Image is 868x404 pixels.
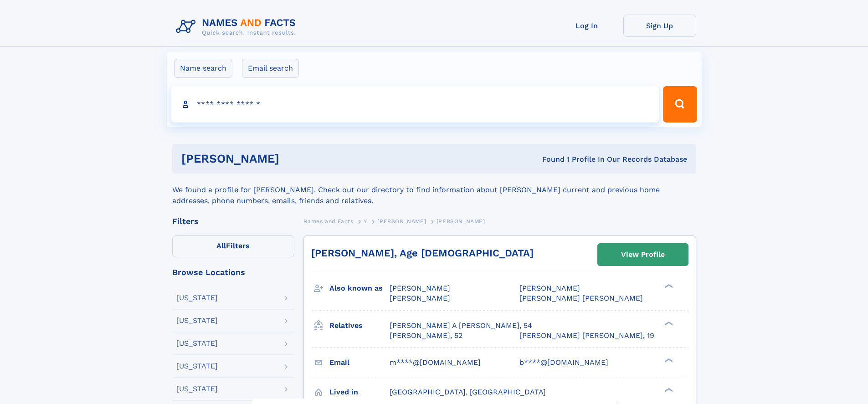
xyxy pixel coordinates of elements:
[176,363,218,370] div: [US_STATE]
[172,15,303,39] img: Logo Names and Facts
[181,153,411,164] h1: [PERSON_NAME]
[663,320,673,326] div: ❯
[621,244,665,265] div: View Profile
[364,215,367,227] a: Y
[377,218,426,225] span: [PERSON_NAME]
[311,247,534,259] a: [PERSON_NAME], Age [DEMOGRAPHIC_DATA]
[519,284,580,292] span: [PERSON_NAME]
[598,244,688,266] a: View Profile
[174,59,232,78] label: Name search
[519,331,654,341] a: [PERSON_NAME] [PERSON_NAME], 19
[390,294,450,302] span: [PERSON_NAME]
[663,283,673,289] div: ❯
[623,15,696,37] a: Sign Up
[172,174,696,206] div: We found a profile for [PERSON_NAME]. Check out our directory to find information about [PERSON_N...
[364,218,367,225] span: Y
[663,86,697,123] button: Search Button
[216,241,226,250] span: All
[329,384,390,400] h3: Lived in
[437,218,485,225] span: [PERSON_NAME]
[303,215,354,227] a: Names and Facts
[550,15,623,37] a: Log In
[390,331,462,341] a: [PERSON_NAME], 52
[390,321,532,331] a: [PERSON_NAME] A [PERSON_NAME], 54
[329,281,390,296] h3: Also known as
[172,217,294,225] div: Filters
[377,215,426,227] a: [PERSON_NAME]
[329,318,390,333] h3: Relatives
[242,59,299,78] label: Email search
[519,294,643,302] span: [PERSON_NAME] [PERSON_NAME]
[390,284,450,292] span: [PERSON_NAME]
[390,388,546,396] span: [GEOGRAPHIC_DATA], [GEOGRAPHIC_DATA]
[663,387,673,393] div: ❯
[172,235,294,257] label: Filters
[171,86,659,123] input: search input
[176,340,218,347] div: [US_STATE]
[176,317,218,324] div: [US_STATE]
[663,357,673,363] div: ❯
[411,154,687,164] div: Found 1 Profile In Our Records Database
[176,385,218,393] div: [US_STATE]
[172,268,294,276] div: Browse Locations
[176,294,218,302] div: [US_STATE]
[329,355,390,370] h3: Email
